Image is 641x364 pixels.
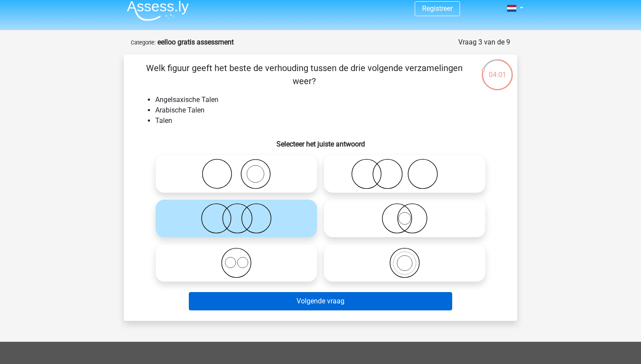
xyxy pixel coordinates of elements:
div: Vraag 3 van de 9 [458,37,510,48]
button: Volgende vraag [189,292,453,310]
strong: eelloo gratis assessment [157,38,234,46]
li: Angelsaxische Talen [155,95,503,105]
p: Welk figuur geeft het beste de verhouding tussen de drie volgende verzamelingen weer? [138,61,471,88]
img: Assessly [127,0,189,21]
a: Registreer [422,4,453,13]
li: Talen [155,116,503,126]
div: 04:01 [481,58,514,80]
h6: Selecteer het juiste antwoord [138,133,503,148]
li: Arabische Talen [155,105,503,116]
small: Categorie: [131,39,156,46]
